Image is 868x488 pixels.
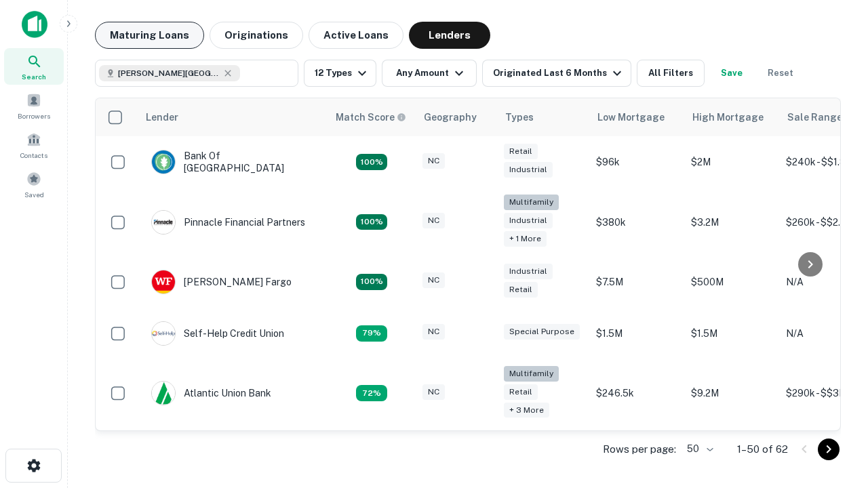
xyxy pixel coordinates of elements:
[759,60,802,87] button: Reset
[336,110,406,125] div: Capitalize uses an advanced AI algorithm to match your search with the best lender. The match sco...
[692,109,764,125] div: High Mortgage
[589,188,684,256] td: $380k
[4,166,64,203] a: Saved
[637,60,705,87] button: All Filters
[737,441,788,457] p: 1–50 of 62
[4,87,64,124] a: Borrowers
[356,214,387,230] div: Matching Properties: 25, hasApolloMatch: undefined
[151,270,292,294] div: [PERSON_NAME] Fargo
[416,98,497,136] th: Geography
[682,439,715,459] div: 50
[20,150,47,161] span: Contacts
[684,188,779,256] td: $3.2M
[152,382,175,405] img: picture
[787,109,842,125] div: Sale Range
[504,403,549,418] div: + 3 more
[684,98,779,136] th: High Mortgage
[504,162,553,178] div: Industrial
[356,385,387,401] div: Matching Properties: 10, hasApolloMatch: undefined
[152,150,175,174] img: picture
[504,195,559,210] div: Multifamily
[504,324,580,340] div: Special Purpose
[152,270,175,293] img: picture
[422,384,445,400] div: NC
[422,153,445,169] div: NC
[589,308,684,359] td: $1.5M
[18,110,50,121] span: Borrowers
[151,210,305,235] div: Pinnacle Financial Partners
[710,60,753,87] button: Save your search to get updates of matches that match your search criteria.
[422,272,445,288] div: NC
[589,359,684,428] td: $246.5k
[589,136,684,188] td: $96k
[504,384,538,400] div: Retail
[304,60,376,87] button: 12 Types
[356,154,387,170] div: Matching Properties: 14, hasApolloMatch: undefined
[422,324,445,340] div: NC
[409,22,490,49] button: Lenders
[504,366,559,382] div: Multifamily
[589,98,684,136] th: Low Mortgage
[328,98,416,136] th: Capitalize uses an advanced AI algorithm to match your search with the best lender. The match sco...
[151,150,314,174] div: Bank Of [GEOGRAPHIC_DATA]
[382,60,477,87] button: Any Amount
[210,22,303,49] button: Originations
[309,22,403,49] button: Active Loans
[22,71,46,82] span: Search
[336,110,403,125] h6: Match Score
[497,98,589,136] th: Types
[152,211,175,234] img: picture
[684,359,779,428] td: $9.2M
[146,109,178,125] div: Lender
[95,22,204,49] button: Maturing Loans
[684,308,779,359] td: $1.5M
[493,65,625,81] div: Originated Last 6 Months
[504,144,538,159] div: Retail
[504,282,538,298] div: Retail
[504,231,547,247] div: + 1 more
[504,264,553,279] div: Industrial
[152,322,175,345] img: picture
[151,321,284,346] div: Self-help Credit Union
[424,109,477,125] div: Geography
[24,189,44,200] span: Saved
[4,48,64,85] a: Search
[818,439,840,460] button: Go to next page
[597,109,665,125] div: Low Mortgage
[356,325,387,342] div: Matching Properties: 11, hasApolloMatch: undefined
[504,213,553,228] div: Industrial
[22,11,47,38] img: capitalize-icon.png
[684,256,779,308] td: $500M
[684,136,779,188] td: $2M
[151,381,271,405] div: Atlantic Union Bank
[603,441,676,457] p: Rows per page:
[505,109,534,125] div: Types
[356,274,387,290] div: Matching Properties: 14, hasApolloMatch: undefined
[589,256,684,308] td: $7.5M
[138,98,328,136] th: Lender
[422,213,445,228] div: NC
[118,67,220,79] span: [PERSON_NAME][GEOGRAPHIC_DATA], [GEOGRAPHIC_DATA]
[4,127,64,163] a: Contacts
[482,60,631,87] button: Originated Last 6 Months
[800,336,868,401] iframe: Chat Widget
